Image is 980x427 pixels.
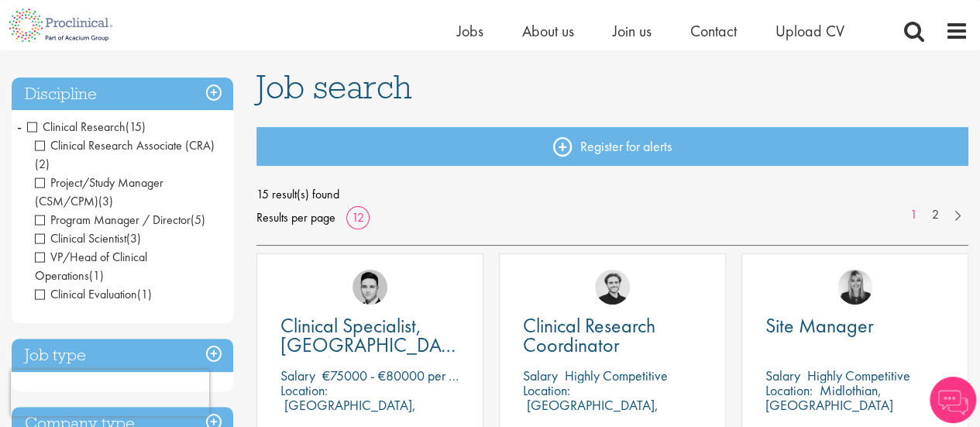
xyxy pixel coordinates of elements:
[191,212,205,228] span: (5)
[807,367,910,384] p: Highly Competitive
[924,206,947,224] a: 2
[765,312,874,339] span: Site Manager
[352,270,387,305] img: Connor Lynes
[903,206,925,224] a: 1
[280,316,459,355] a: Clinical Specialist, [GEOGRAPHIC_DATA] - Cardiac
[280,367,315,384] span: Salary
[346,209,370,226] a: 12
[35,286,137,302] span: Clinical Evaluation
[35,137,215,172] span: Clinical Research Associate (CRA)
[35,156,50,172] span: (2)
[690,21,737,41] a: Contact
[775,21,844,41] a: Upload CV
[280,381,328,399] span: Location:
[256,206,335,229] span: Results per page
[930,377,976,423] img: Chatbot
[765,381,893,414] p: Midlothian, [GEOGRAPHIC_DATA]
[613,21,652,41] a: Join us
[35,286,152,302] span: Clinical Evaluation
[27,119,126,135] span: Clinical Research
[523,312,655,358] span: Clinical Research Coordinator
[522,21,574,41] a: About us
[35,230,141,246] span: Clinical Scientist
[765,316,944,336] a: Site Manager
[837,270,872,305] img: Janelle Jones
[35,212,205,228] span: Program Manager / Director
[126,119,146,135] span: (15)
[280,312,467,377] span: Clinical Specialist, [GEOGRAPHIC_DATA] - Cardiac
[35,230,126,246] span: Clinical Scientist
[765,381,813,399] span: Location:
[457,21,483,41] a: Jobs
[35,249,147,284] span: VP/Head of Clinical Operations
[126,230,141,246] span: (3)
[17,115,22,138] span: -
[765,367,800,384] span: Salary
[322,367,472,384] p: €75000 - €80000 per hour
[523,367,558,384] span: Salary
[256,66,412,108] span: Job search
[11,370,209,416] iframe: reCAPTCHA
[256,127,968,166] a: Register for alerts
[595,270,630,305] img: Nico Kohlwes
[12,339,233,372] h3: Job type
[35,212,191,228] span: Program Manager / Director
[565,367,668,384] p: Highly Competitive
[523,316,702,355] a: Clinical Research Coordinator
[89,267,104,284] span: (1)
[35,174,163,209] span: Project/Study Manager (CSM/CPM)
[98,193,113,209] span: (3)
[137,286,152,302] span: (1)
[35,137,215,153] span: Clinical Research Associate (CRA)
[256,183,968,206] span: 15 result(s) found
[27,119,146,135] span: Clinical Research
[12,77,233,111] h3: Discipline
[523,381,570,399] span: Location:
